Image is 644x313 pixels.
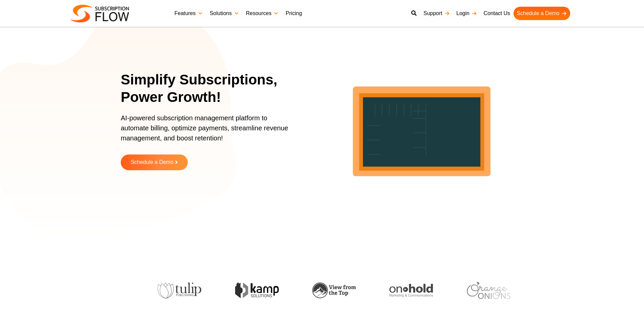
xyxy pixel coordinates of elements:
span: Schedule a Demo [131,160,173,165]
img: orange-onions [466,282,509,299]
h1: Simplify Subscriptions, Power Growth! [121,71,304,106]
p: AI-powered subscription management platform to automate billing, optimize payments, streamline re... [121,113,295,150]
a: Support [420,7,453,20]
a: Pricing [282,7,305,20]
a: Resources [243,7,282,20]
img: onhold-marketing [388,284,432,297]
a: Contact Us [480,7,514,20]
a: Schedule a Demo [514,7,570,20]
img: Subscriptionflow [70,5,129,22]
img: kamp-solution [234,283,277,298]
a: Login [453,7,480,20]
a: Features [171,7,206,20]
img: tulip-publishing [156,283,200,299]
a: Solutions [206,7,243,20]
img: view-from-the-top [311,283,355,298]
a: Schedule a Demo [121,154,188,170]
